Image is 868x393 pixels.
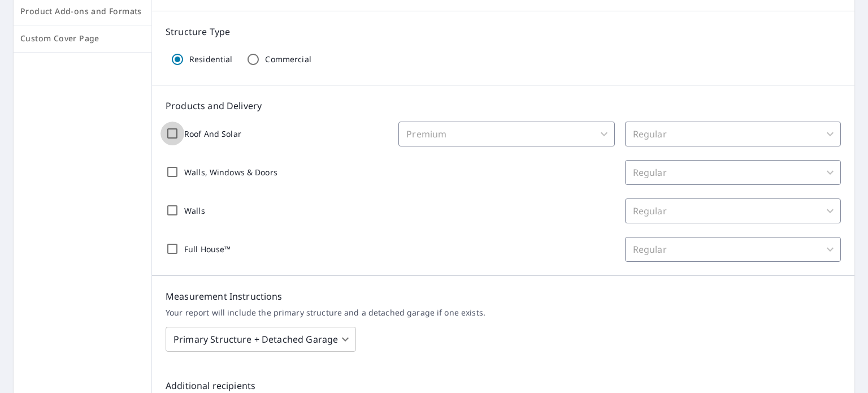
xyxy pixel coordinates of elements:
p: Commercial [265,54,311,64]
span: Product Add-ons and Formats [20,5,145,19]
p: Full House™ [184,243,231,255]
p: Structure Type [166,25,841,38]
p: Walls [184,205,205,217]
p: Walls, Windows & Doors [184,166,277,178]
p: Roof And Solar [184,128,241,140]
div: Regular [625,122,841,146]
div: Primary Structure + Detached Garage [166,323,356,355]
p: Additional recipients [166,379,841,392]
div: Regular [625,237,841,262]
div: Regular [625,160,841,185]
div: Premium [398,122,614,146]
p: Your report will include the primary structure and a detached garage if one exists. [166,308,841,318]
p: Residential [189,54,232,64]
div: Regular [625,198,841,223]
p: Measurement Instructions [166,290,841,303]
span: Custom Cover Page [20,32,145,46]
p: Products and Delivery [166,99,841,113]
